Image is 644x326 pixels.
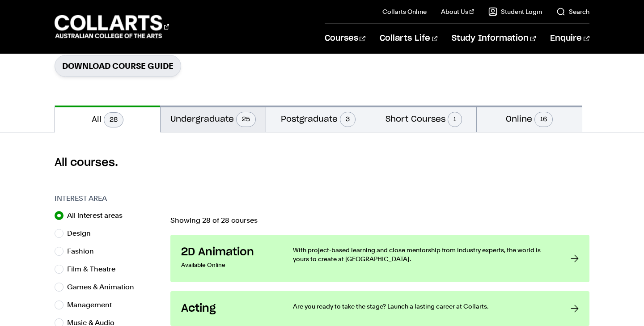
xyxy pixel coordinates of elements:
button: All28 [55,106,160,132]
p: Showing 28 of 28 courses [170,217,589,224]
label: Games & Animation [67,281,141,293]
a: Collarts Online [382,7,427,16]
h3: Acting [181,302,275,315]
h3: 2D Animation [181,246,275,259]
span: 16 [534,112,553,127]
span: 1 [448,112,462,127]
h2: All courses. [55,156,589,170]
button: Online16 [477,106,582,132]
a: Courses [325,24,365,53]
label: All interest areas [67,209,130,222]
label: Fashion [67,245,101,258]
label: Film & Theatre [67,263,123,275]
span: 28 [104,112,123,127]
button: Postgraduate3 [266,106,371,132]
a: Search [556,7,589,16]
a: Collarts Life [380,24,437,53]
a: 2D Animation Available Online With project-based learning and close mentorship from industry expe... [170,235,589,282]
button: Undergraduate25 [161,106,266,132]
p: Available Online [181,259,275,271]
a: About Us [441,7,474,16]
p: With project-based learning and close mentorship from industry experts, the world is yours to cre... [293,246,552,263]
a: Enquire [550,24,589,53]
label: Design [67,227,98,240]
a: Download Course Guide [55,55,181,77]
div: Go to homepage [55,14,169,39]
a: Student Login [488,7,542,16]
span: 25 [236,112,256,127]
span: 3 [340,112,356,127]
h3: Interest Area [55,193,161,204]
a: Acting Are you ready to take the stage? Launch a lasting career at Collarts. [170,291,589,326]
label: Management [67,299,119,311]
p: Are you ready to take the stage? Launch a lasting career at Collarts. [293,302,552,311]
button: Short Courses1 [371,106,476,132]
a: Study Information [452,24,536,53]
